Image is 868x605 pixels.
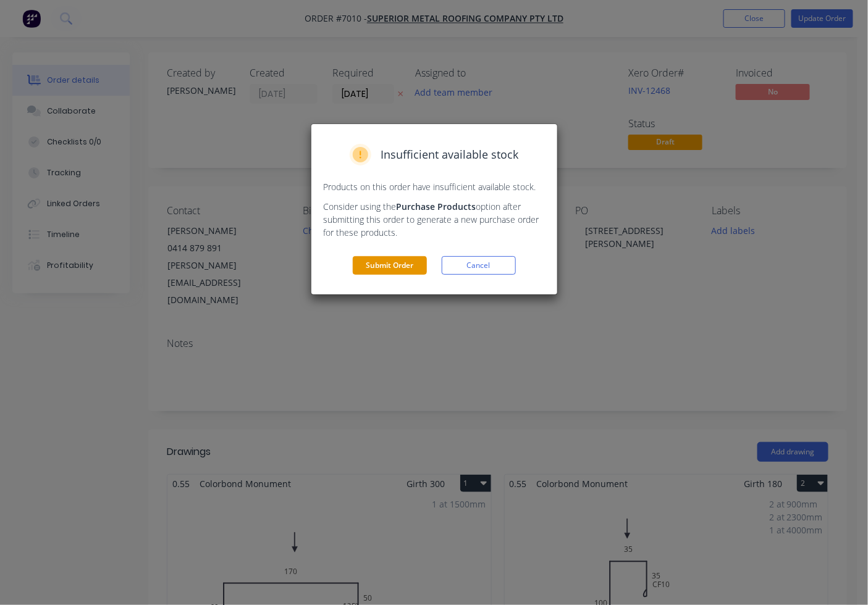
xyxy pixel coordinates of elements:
p: Consider using the option after submitting this order to generate a new purchase order for these ... [324,200,545,239]
p: Products on this order have insufficient available stock. [324,180,545,193]
button: Submit Order [353,256,427,275]
span: Insufficient available stock [381,146,519,163]
button: Cancel [442,256,516,275]
strong: Purchase Products [397,201,476,212]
